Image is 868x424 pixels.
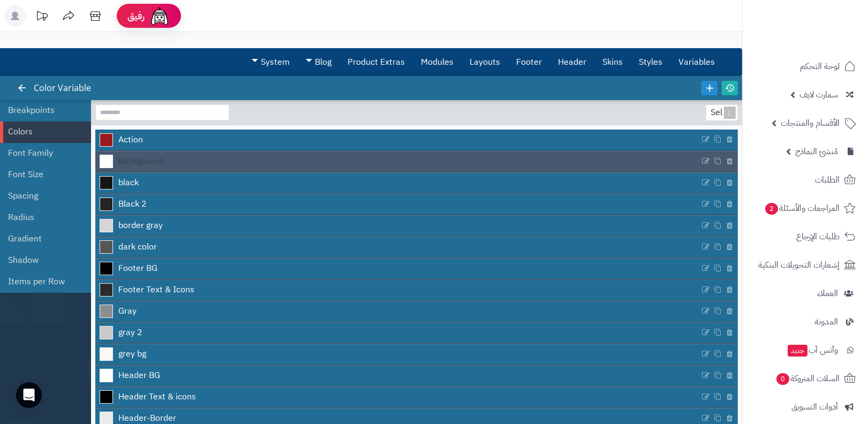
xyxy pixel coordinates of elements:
[95,301,700,322] a: Gray
[16,382,42,408] div: Open Intercom Messenger
[508,49,550,75] a: Footer
[95,152,700,172] a: Background
[8,185,75,207] a: Spacing
[787,343,838,358] span: وآتس آب
[118,284,194,296] span: Footer Text & Icons
[8,121,75,142] a: Colors
[95,387,700,407] a: Header Text & icons
[244,49,298,75] a: System
[118,369,160,382] span: Header BG
[749,252,862,278] a: إشعارات التحويلات البنكية
[127,10,145,22] span: رفيق
[749,394,862,420] a: أدوات التسويق
[749,366,862,391] a: السلات المتروكة0
[749,195,862,221] a: المراجعات والأسئلة2
[8,100,75,121] a: Breakpoints
[95,366,700,386] a: Header BG
[749,54,862,79] a: لوحة التحكم
[298,49,339,75] a: Blog
[95,344,700,365] a: grey bg
[118,391,196,403] span: Header Text & icons
[764,201,840,216] span: المراجعات والأسئلة
[776,373,789,385] span: 0
[795,144,838,159] span: مُنشئ النماذج
[95,194,700,215] a: Black 2
[706,105,735,120] div: Select...
[800,59,840,74] span: لوحة التحكم
[19,76,102,100] div: Color Variable
[795,30,858,52] img: logo-2.png
[95,130,700,150] a: Action
[788,345,807,357] span: جديد
[8,228,75,249] a: Gradient
[749,224,862,249] a: طلبات الإرجاع
[791,399,838,414] span: أدوات التسويق
[95,280,700,300] a: Footer Text & Icons
[462,49,508,75] a: Layouts
[749,167,862,193] a: الطلبات
[118,327,142,339] span: gray 2
[95,323,700,343] a: gray 2
[8,249,75,271] a: Shadow
[758,258,840,272] span: إشعارات التحويلات البنكية
[765,203,778,215] span: 2
[815,172,840,187] span: الطلبات
[594,49,631,75] a: Skins
[670,49,723,75] a: Variables
[413,49,462,75] a: Modules
[814,314,838,329] span: المدونة
[781,116,840,131] span: الأقسام والمنتجات
[118,348,146,360] span: grey bg
[817,286,838,301] span: العملاء
[8,142,75,164] a: Font Family
[118,198,147,210] span: Black 2
[775,371,840,386] span: السلات المتروكة
[28,5,55,29] a: تحديثات المنصة
[796,229,840,244] span: طلبات الإرجاع
[118,305,137,317] span: Gray
[118,219,163,232] span: border gray
[550,49,594,75] a: Header
[149,5,170,27] img: ai-face.png
[749,309,862,335] a: المدونة
[118,134,143,146] span: Action
[8,271,75,292] a: Items per Row
[95,173,700,193] a: black
[118,177,139,189] span: black
[118,155,164,168] span: Background
[799,87,838,102] span: سمارت لايف
[118,241,157,253] span: dark color
[118,262,157,275] span: Footer BG
[749,281,862,306] a: العملاء
[339,49,413,75] a: Product Extras
[95,259,700,279] a: Footer BG
[95,216,700,236] a: border gray
[631,49,670,75] a: Styles
[749,337,862,363] a: وآتس آبجديد
[8,207,75,228] a: Radius
[95,237,700,258] a: dark color
[8,164,75,185] a: Font Size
